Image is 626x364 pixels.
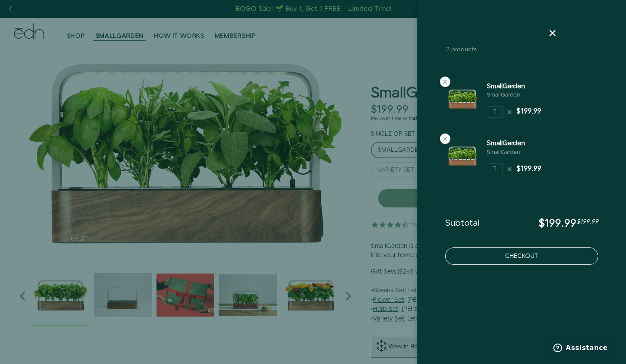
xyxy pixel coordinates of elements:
a: SmallGarden [487,139,525,148]
div: SmallGarden [487,91,525,99]
button: Checkout [445,247,598,265]
span: Subtotal [445,218,479,229]
a: Cart [446,28,494,43]
div: SmallGarden [487,148,525,157]
span: $199.99 [576,217,598,226]
iframe: Ouvre un gadget logiciel dans lequel vous pouvez trouver plus d’informations [548,338,617,360]
div: $199.99 [516,107,541,117]
span: 2 [446,45,450,54]
a: SmallGarden [487,82,525,91]
span: products [451,45,477,54]
img: SmallGarden - SmallGarden [445,82,480,117]
img: SmallGarden - SmallGarden [445,139,480,174]
span: $199.99 [539,216,576,231]
div: $199.99 [516,164,541,174]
